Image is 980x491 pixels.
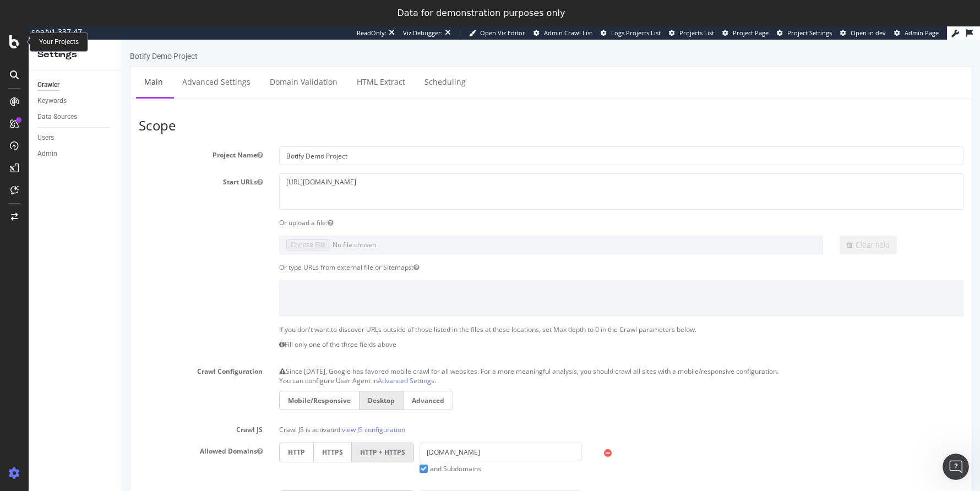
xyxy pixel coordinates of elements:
a: spa/v1.337.47 [29,26,82,40]
label: HTTP + HTTPS [230,403,292,422]
a: Keywords [37,95,114,107]
div: Your Projects [39,37,79,47]
span: Open in dev [851,29,886,37]
a: Project Page [722,29,769,37]
label: Project Name [8,107,149,120]
div: Or type URLs from external file or Sitemaps: [149,223,850,232]
a: Data Sources [37,111,114,123]
span: Project Page [733,29,769,37]
a: Users [37,132,114,144]
div: Viz Debugger: [403,29,443,37]
div: Botify Demo Project [8,11,75,22]
a: HTML Extract [226,27,291,57]
span: Logs Projects List [611,29,661,37]
a: Advanced Settings [255,336,312,346]
label: Crawl Configuration [8,323,149,336]
label: Advanced [281,351,331,370]
div: Data for demonstration purposes only [398,8,565,19]
a: Open Viz Editor [469,29,525,37]
span: Project Settings [787,29,832,37]
p: Crawl JS is activated: [157,381,841,395]
button: Project Name [135,111,140,120]
p: Since [DATE], Google has favored mobile crawl for all websites. For a more meaningful analysis, y... [157,323,841,336]
label: Allowed Domains [8,403,149,416]
div: Admin [37,148,57,160]
div: Settings [37,48,113,61]
a: Logs Projects List [601,29,661,37]
label: HTTPS [191,403,230,422]
div: spa/v1.337.47 [29,26,82,37]
a: Projects List [669,29,714,37]
div: Keywords [37,95,67,107]
a: Admin Page [894,29,939,37]
div: Crawler [37,79,59,91]
label: HTTP [157,451,191,470]
label: HTTP + HTTPS [230,451,292,470]
a: Domain Validation [139,27,224,57]
a: Admin [37,148,114,160]
a: Main [14,27,49,57]
label: Desktop [237,351,281,370]
p: If you don't want to discover URLs outside of those listed in the files at these locations, set M... [157,285,841,294]
a: Open in dev [840,29,886,37]
h3: Scope [17,79,841,93]
a: Project Settings [777,29,832,37]
div: Or upload a file: [149,178,850,188]
p: Fill only one of the three fields above [157,300,841,309]
div: Data Sources [37,111,77,123]
label: HTTPS [191,451,230,470]
label: Crawl JS [8,381,149,395]
span: Admin Crawl List [544,29,592,37]
label: Mobile/Responsive [157,351,237,370]
label: and Subdomains [297,472,359,482]
label: Start URLs [8,134,149,147]
div: ReadOnly: [357,29,386,37]
a: Admin Crawl List [533,29,592,37]
a: view JS configuration [220,385,283,395]
button: Allowed Domains [135,407,140,416]
div: Users [37,132,54,144]
span: Projects List [679,29,714,37]
label: HTTP [157,403,191,422]
span: Open Viz Editor [480,29,525,37]
p: You can configure User Agent in . [157,336,841,346]
iframe: Intercom live chat [943,454,969,480]
a: Scheduling [294,27,352,57]
button: Start URLs [135,138,140,147]
a: Crawler [37,79,114,91]
span: Admin Page [905,29,939,37]
label: and Subdomains [297,424,359,434]
textarea: [URL][DOMAIN_NAME] [157,134,841,170]
a: Advanced Settings [52,27,137,57]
